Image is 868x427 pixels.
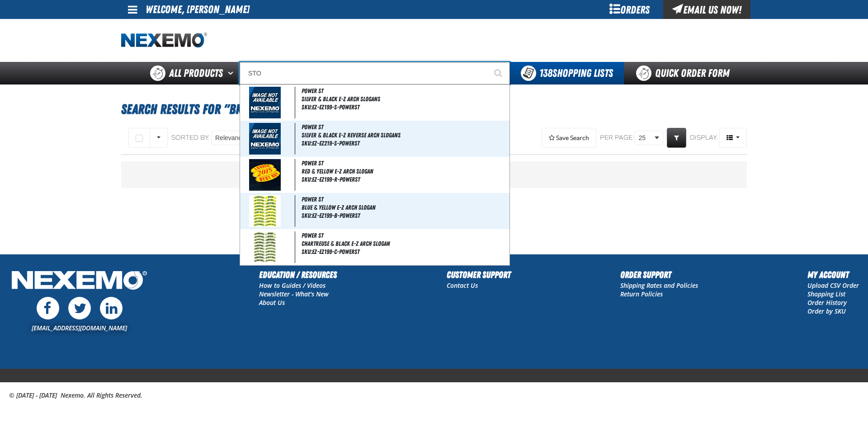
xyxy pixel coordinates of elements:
[447,268,511,282] h2: Customer Support
[302,204,508,211] span: Blue & Yellow E-Z Arch Slogan
[240,62,510,84] input: Search
[719,128,747,148] button: Product Grid Views Toolbar
[539,67,552,80] strong: 138
[302,123,323,131] span: POWER ST
[620,268,698,282] h2: Order Support
[249,87,281,118] img: missing_image.jpg
[302,240,508,248] span: Chartreuse & Black E-Z Arch Slogan
[302,248,359,255] span: SKU:EZ-EZ199-C-POWERST
[302,196,323,203] span: POWER ST
[539,67,613,80] span: Shopping Lists
[259,268,337,282] h2: Education / Resources
[302,131,508,139] span: Silver & Black E-Z Reverse Arch Slogans
[620,281,698,290] a: Shipping Rates and Policies
[807,268,859,282] h2: My Account
[249,123,281,155] img: missing_image.jpg
[259,290,329,298] a: Newsletter - What's New
[302,160,323,167] span: POWER ST
[302,176,360,183] span: SKU:EZ-EZ199-R-POWERST
[215,133,245,143] span: Relevance
[302,168,508,175] span: Red & Yellow E-Z Arch Slogan
[556,134,589,141] span: Save Search
[667,128,686,148] a: Expand or Collapse Grid Filters
[807,298,847,307] a: Order History
[121,97,747,122] h1: Search Results for "BK801"
[249,195,281,227] img: 5b24448a85e55319364218-EZ199-B.jpg
[302,87,323,94] span: POWER ST
[302,212,360,219] span: SKU:EZ-EZ199-B-POWERST
[32,324,127,332] a: [EMAIL_ADDRESS][DOMAIN_NAME]
[150,128,168,148] button: Rows selection options
[302,103,359,111] span: SKU:EZ-EZ199-S-POWERST
[9,268,150,295] img: Nexemo Logo
[542,128,596,148] button: Expand or Collapse Saved Search drop-down to save a search query
[487,62,510,84] button: Start Searching
[225,62,240,84] button: Open All Products pages
[600,134,634,142] span: Per page:
[807,307,846,315] a: Order by SKU
[624,62,746,84] a: Quick Order Form
[302,232,323,239] span: POWER ST
[638,133,653,143] span: 25
[302,95,508,103] span: Silver & Black E-Z Arch Slogans
[690,134,718,141] span: Display:
[620,290,663,298] a: Return Policies
[302,140,359,147] span: SKU:EZ-EZ219-S-POWERST
[171,134,210,141] span: Sorted By:
[510,62,624,84] button: You have 138 Shopping Lists. Open to view details
[121,33,207,48] a: Home
[447,281,478,290] a: Contact Us
[807,290,845,298] a: Shopping List
[259,298,285,307] a: About Us
[807,281,859,290] a: Upload CSV Order
[259,281,325,290] a: How to Guides / Videos
[249,159,281,191] img: 5b2444932931a430900105-EZ199-RA.jpg
[121,33,207,48] img: Nexemo logo
[249,231,281,263] img: 5b24448b88824628666726-EZ199-C.jpg
[169,65,223,81] span: All Products
[720,128,746,147] span: Product Grid Views Toolbar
